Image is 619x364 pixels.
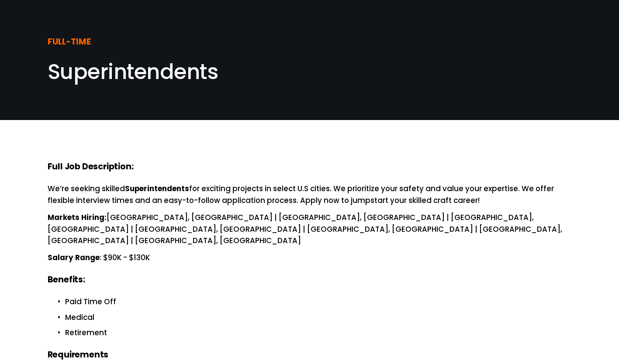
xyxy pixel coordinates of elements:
[48,349,109,361] strong: Requirements
[65,312,572,323] p: Medical
[48,252,100,263] strong: Salary Range
[48,161,134,172] strong: Full Job Description:
[48,183,572,206] p: We’re seeking skilled for exciting projects in select U.S cities. We prioritize your safety and v...
[65,327,572,339] p: Retirement
[48,252,572,264] p: : $90K - $130K
[65,296,572,308] p: Paid Time Off
[125,183,189,194] strong: Superintendents
[48,57,218,86] span: Superintendents
[48,274,85,285] strong: Benefits:
[48,36,91,48] strong: FULL-TIME
[48,212,107,223] strong: Markets Hiring:
[48,212,572,247] p: [GEOGRAPHIC_DATA], [GEOGRAPHIC_DATA] | [GEOGRAPHIC_DATA], [GEOGRAPHIC_DATA] | [GEOGRAPHIC_DATA], ...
